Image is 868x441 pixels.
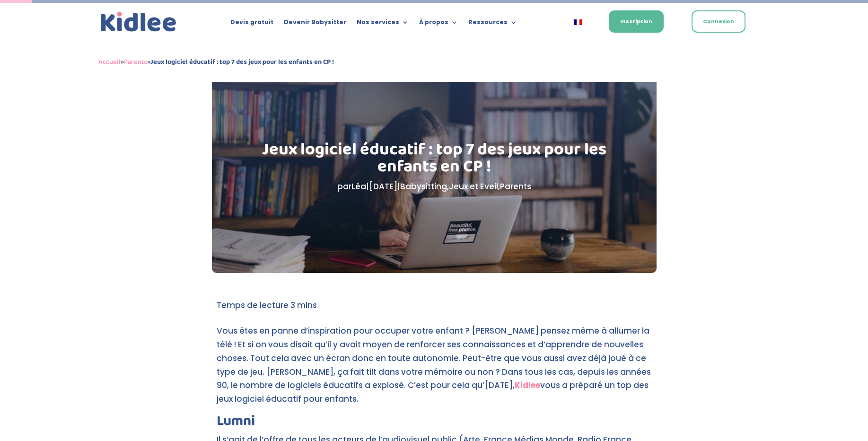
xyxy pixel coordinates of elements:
p: par | | , , [259,180,609,194]
a: Léa [351,181,366,192]
a: Parents [124,56,147,68]
a: Babysitting [400,181,447,192]
a: Parents [500,181,531,192]
span: » » [98,56,334,68]
a: Kidlee [515,379,540,391]
a: Accueil [98,56,121,68]
p: Vous êtes en panne d’inspiration pour occuper votre enfant ? [PERSON_NAME] pensez même à allumer ... [217,324,652,414]
a: Lumni [217,410,255,432]
span: [DATE] [369,181,397,192]
h1: Jeux logiciel éducatif : top 7 des jeux pour les enfants en CP ! [259,141,609,180]
strong: Jeux logiciel éducatif : top 7 des jeux pour les enfants en CP ! [150,56,334,68]
a: Jeux et Eveil [449,181,498,192]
